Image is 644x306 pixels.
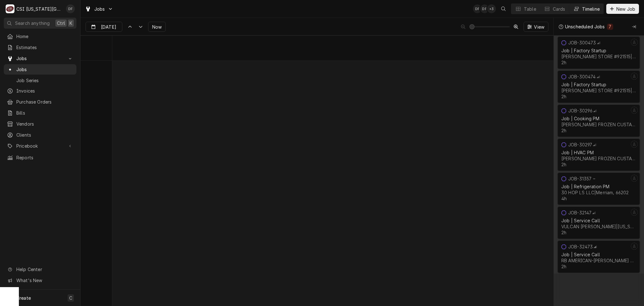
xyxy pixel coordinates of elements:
a: Go to Jobs [4,53,76,64]
span: Bills [16,110,73,116]
span: Jobs [16,55,64,62]
a: Invoices [4,86,76,96]
span: What's New [16,277,73,284]
div: normal [554,36,644,306]
span: New Job [615,6,636,12]
div: VULCAN [PERSON_NAME] | [US_STATE][GEOGRAPHIC_DATA] [561,224,636,229]
div: RB AMERICAN-[PERSON_NAME] GROUP | [GEOGRAPHIC_DATA] [561,258,636,263]
div: + 3 [487,4,496,13]
span: Reports [16,154,73,161]
div: Job | Refrigeration PM [561,184,636,189]
span: Create [16,295,31,301]
div: Job | Factory Startup [561,82,636,87]
div: 4h [561,196,567,201]
div: David Fannin's Avatar [473,4,482,13]
div: [PERSON_NAME] STORE #921515 | [GEOGRAPHIC_DATA], 64015 [561,88,636,93]
button: View [524,22,548,32]
div: David Fannin's Avatar [66,4,75,13]
a: Job Series [4,75,76,86]
span: C [69,295,72,301]
div: JOB-30297 [568,142,592,147]
div: [PERSON_NAME] FROZEN CUSTARD MAIN | [US_STATE][GEOGRAPHIC_DATA] [561,122,636,127]
a: Go to Pricebook [4,141,76,151]
span: Jobs [94,6,105,12]
div: 2h [561,162,566,167]
div: Job | Cooking PM [561,116,636,121]
div: 2h [561,94,566,99]
button: Open search [498,4,508,14]
div: [PERSON_NAME] STORE #921515 | [GEOGRAPHIC_DATA], 64015 [561,54,636,59]
div: 7 [608,23,612,30]
div: 2h [561,128,566,133]
div: Job | Service Call [561,252,636,257]
span: Invoices [16,88,73,94]
a: Clients [4,130,76,140]
a: Vendors [4,119,76,129]
span: Estimates [16,44,73,51]
div: Cards [553,6,565,12]
div: Table [524,6,536,12]
span: K [69,20,72,26]
a: Bills [4,108,76,118]
div: 2h [561,60,566,65]
div: DF [66,4,75,13]
a: Reports [4,152,76,163]
a: Go to Jobs [82,4,116,14]
a: Jobs [4,64,76,75]
span: Search anything [15,20,50,26]
span: Vendors [16,121,73,127]
button: Collapse Unscheduled Jobs [629,22,639,32]
div: Job | Factory Startup [561,48,636,53]
div: Job | HVAC PM [561,150,636,155]
div: JOB-31357 [568,176,591,181]
div: C [6,4,14,13]
div: 2h [561,264,566,269]
span: Clients [16,132,73,138]
span: Purchase Orders [16,99,73,105]
div: JOB-300473 [568,40,596,45]
span: Home [16,33,73,40]
span: Job Series [16,77,73,84]
span: Help Center [16,266,73,273]
div: Unscheduled Jobs [565,23,605,30]
button: New Job [606,4,639,14]
a: Go to What's New [4,275,76,286]
div: Job | Service Call [561,218,636,223]
button: [DATE] [86,22,122,32]
button: Search anythingCtrlK [4,18,76,29]
span: Now [151,24,163,30]
button: Now [148,22,166,32]
span: Pricebook [16,143,64,149]
div: JOB-30296 [568,108,592,113]
div: DF [473,4,482,13]
div: DF [480,4,489,13]
div: CSI [US_STATE][GEOGRAPHIC_DATA] [16,6,63,12]
div: David Fannin's Avatar [480,4,489,13]
span: View [533,24,546,30]
div: JOB-32473 [568,244,593,249]
div: CSI Kansas City's Avatar [6,4,14,13]
div: 2h [561,230,566,235]
a: Estimates [4,42,76,53]
div: [PERSON_NAME] FROZEN CUSTARD MAIN | [US_STATE][GEOGRAPHIC_DATA] [561,156,636,161]
span: Jobs [16,66,73,73]
a: Go to Help Center [4,264,76,275]
div: JOB-32147 [568,210,591,215]
span: Ctrl [57,20,65,26]
a: Purchase Orders [4,97,76,107]
div: JOB-300474 [568,74,596,79]
a: Home [4,31,76,42]
div: Timeline [582,6,600,12]
div: 30 HOP LS LLC | Merriam, 66202 [561,190,636,195]
div: SPACE for context menu [80,36,112,61]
